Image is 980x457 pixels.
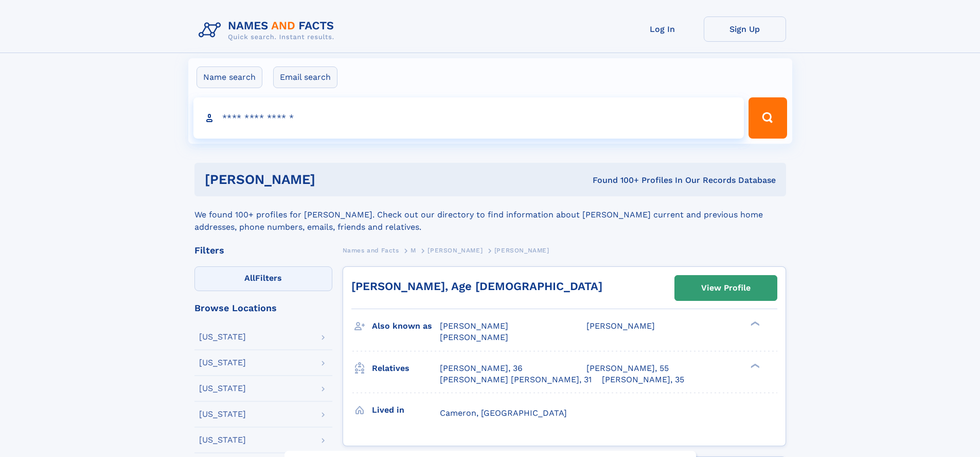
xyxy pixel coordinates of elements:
[372,360,440,377] h3: Relatives
[194,303,332,313] div: Browse Locations
[748,320,760,327] div: ❯
[273,66,337,88] label: Email search
[244,273,255,283] span: All
[454,175,776,186] div: Found 100+ Profiles In Our Records Database
[199,384,246,393] div: [US_STATE]
[602,374,684,385] a: [PERSON_NAME], 35
[194,266,332,291] label: Filters
[199,359,246,367] div: [US_STATE]
[440,332,508,342] span: [PERSON_NAME]
[351,280,602,293] a: [PERSON_NAME], Age [DEMOGRAPHIC_DATA]
[440,374,592,385] a: [PERSON_NAME] [PERSON_NAME], 31
[675,276,777,300] a: View Profile
[427,244,483,257] a: [PERSON_NAME]
[194,196,786,233] div: We found 100+ profiles for [PERSON_NAME]. Check out our directory to find information about [PERS...
[193,97,744,139] input: search input
[411,247,416,254] span: M
[205,173,454,186] h1: [PERSON_NAME]
[440,408,567,418] span: Cameron, [GEOGRAPHIC_DATA]
[586,321,655,331] span: [PERSON_NAME]
[749,97,787,139] button: Search Button
[199,410,246,418] div: [US_STATE]
[748,362,760,369] div: ❯
[411,244,416,257] a: M
[621,16,704,42] a: Log In
[194,16,343,44] img: Logo Names and Facts
[194,246,332,255] div: Filters
[586,363,669,374] a: [PERSON_NAME], 55
[199,333,246,341] div: [US_STATE]
[427,247,483,254] span: [PERSON_NAME]
[343,244,399,257] a: Names and Facts
[372,317,440,335] h3: Also known as
[197,66,262,88] label: Name search
[199,436,246,444] div: [US_STATE]
[440,363,523,374] a: [PERSON_NAME], 36
[372,401,440,419] h3: Lived in
[440,321,508,331] span: [PERSON_NAME]
[704,16,786,42] a: Sign Up
[701,276,751,300] div: View Profile
[494,247,549,254] span: [PERSON_NAME]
